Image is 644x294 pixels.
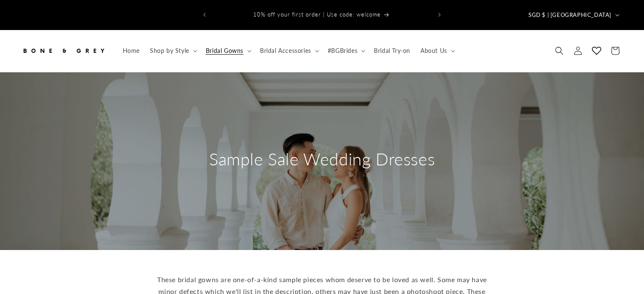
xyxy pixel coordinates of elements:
[260,47,311,55] span: Bridal Accessories
[150,47,189,55] span: Shop by Style
[374,47,410,55] span: Bridal Try-on
[328,47,357,55] span: #BGBrides
[420,47,447,55] span: About Us
[253,11,381,18] span: 10% off your first order | Use code: welcome
[123,47,140,55] span: Home
[255,42,323,60] summary: Bridal Accessories
[195,7,214,23] button: Previous announcement
[18,38,109,63] a: Bone and Grey Bridal
[206,47,243,55] span: Bridal Gowns
[201,42,255,60] summary: Bridal Gowns
[523,7,623,23] button: SGD $ | [GEOGRAPHIC_DATA]
[430,7,449,23] button: Next announcement
[528,11,611,19] span: SGD $ | [GEOGRAPHIC_DATA]
[118,42,145,60] a: Home
[415,42,459,60] summary: About Us
[145,42,201,60] summary: Shop by Style
[369,42,415,60] a: Bridal Try-on
[323,42,369,60] summary: #BGBrides
[21,41,106,60] img: Bone and Grey Bridal
[550,41,569,60] summary: Search
[209,148,435,170] h2: Sample Sale Wedding Dresses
